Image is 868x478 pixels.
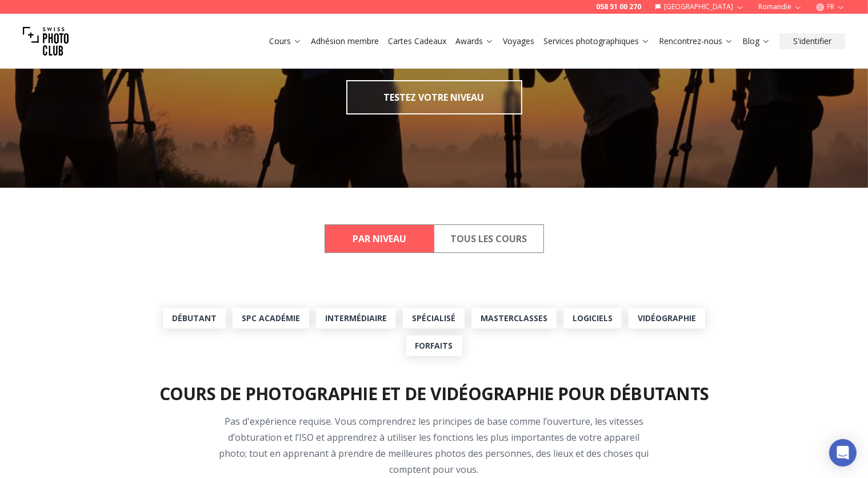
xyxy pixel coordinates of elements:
h2: Cours de photographie et de vidéographie pour débutants [159,384,709,404]
button: All Courses [434,225,543,252]
button: Cours [265,33,306,49]
a: Spécialisé [403,308,465,329]
button: TESTEZ VOTRE NIVEAU [346,80,522,114]
span: Pas d'expérience requise. Vous comprendrez les principes de base comme l’ouverture, les vitesses ... [219,415,649,476]
a: Intermédiaire [316,308,396,329]
a: Awards [455,35,494,47]
a: Cartes Cadeaux [388,35,446,47]
a: Forfaits [406,335,462,356]
button: Cartes Cadeaux [383,33,451,49]
a: Rencontrez-nous [659,35,733,47]
div: Course filter [325,224,544,253]
a: Logiciels [563,308,622,329]
a: Voyages [503,35,534,47]
a: Débutant [163,308,226,329]
button: By Level [325,225,434,252]
button: S'identifier [779,33,845,49]
div: Open Intercom Messenger [829,439,857,467]
a: Adhésion membre [311,35,379,47]
a: SPC Académie [233,308,309,329]
button: Adhésion membre [306,33,383,49]
a: Blog [742,35,770,47]
a: MasterClasses [471,308,557,329]
a: Services photographiques [543,35,650,47]
a: Vidéographie [629,308,705,329]
button: Awards [451,33,498,49]
button: Services photographiques [539,33,654,49]
button: Voyages [498,33,539,49]
img: Swiss photo club [23,18,69,64]
a: Cours [269,35,302,47]
button: Blog [738,33,775,49]
a: 058 51 00 270 [596,2,641,11]
button: Rencontrez-nous [654,33,738,49]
